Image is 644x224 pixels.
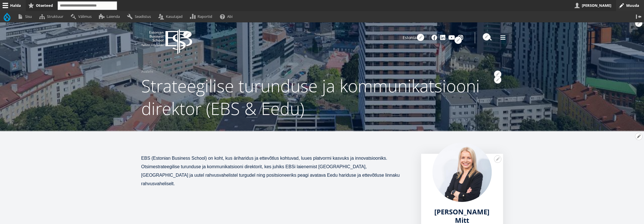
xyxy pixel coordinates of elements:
a: Avaleht [141,69,153,74]
button: Avatud seaded [183,31,190,38]
button: Avatud [PERSON_NAME] Mitt seaded [635,133,642,140]
button: Avatud seaded [417,34,424,41]
button: Avatud Social Links seaded [454,37,462,44]
a: Instagram [458,35,463,40]
button: Avatud seaded [494,76,501,84]
a: Raportid [188,11,217,22]
a: Youtube [448,35,455,40]
button: Avatud seaded [635,20,642,27]
a: Abi [217,11,238,22]
button: Avatud seaded [494,155,501,163]
a: Sisu [15,11,37,22]
a: Struktuur [37,11,68,22]
button: Avatud Breadcrumb seaded [494,71,501,78]
a: Kasutajad [156,11,187,22]
span: EBS (Estonian Business School) on koht, kus äriharidus ja ettevõtlus kohtuvad, luues platvormi ka... [141,156,400,186]
a: Seadistus [125,11,156,22]
a: Laienda [96,11,125,22]
a: Facebook [431,35,437,40]
b: strateegilise turunduse ja kommunikatsiooni direktorit [155,164,262,169]
button: Avatud seaded [483,33,490,40]
img: Älice Mitt [432,142,492,202]
button: Vertikaalasend [633,11,644,22]
a: Linkedin [440,35,446,40]
span: Strateegilise turunduse ja kommunikatsiooni direktor (EBS & Eedu) [141,74,480,120]
a: Välimus [68,11,96,22]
